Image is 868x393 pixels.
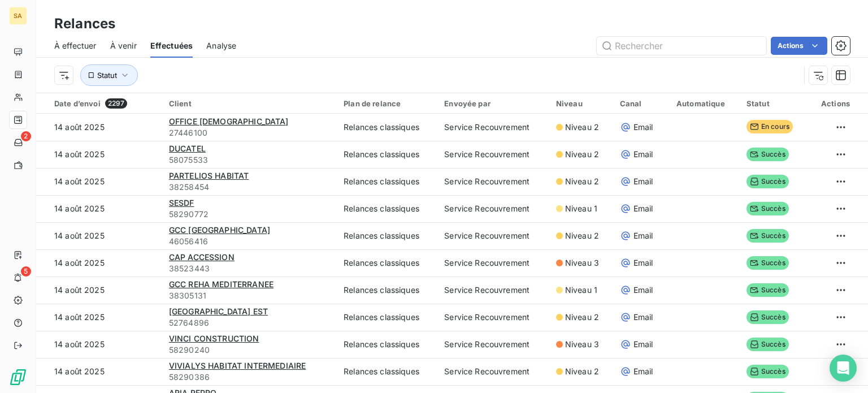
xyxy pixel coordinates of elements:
[437,277,549,304] td: Service Recouvrement
[747,310,789,324] span: Succès
[169,171,249,180] span: PARTELIOS HABITAT
[633,203,653,214] span: Email
[565,230,599,241] span: Niveau 2
[747,148,789,161] span: Succès
[747,202,789,215] span: Succès
[97,71,117,80] span: Statut
[437,358,549,385] td: Service Recouvrement
[437,168,549,195] td: Service Recouvrement
[54,40,97,51] span: À effectuer
[36,114,162,141] td: 14 août 2025
[747,175,789,188] span: Succès
[169,236,330,247] span: 46056416
[337,141,437,168] td: Relances classiques
[36,304,162,331] td: 14 août 2025
[747,99,801,108] div: Statut
[169,144,206,153] span: DUCATEL
[36,358,162,385] td: 14 août 2025
[337,222,437,249] td: Relances classiques
[437,249,549,277] td: Service Recouvrement
[337,249,437,277] td: Relances classiques
[169,182,330,193] span: 38258454
[169,361,306,370] span: VIVIALYS HABITAT INTERMEDIAIRE
[633,230,653,241] span: Email
[36,277,162,304] td: 14 août 2025
[633,284,653,296] span: Email
[169,263,330,274] span: 38523443
[337,277,437,304] td: Relances classiques
[337,114,437,141] td: Relances classiques
[21,131,31,141] span: 2
[337,358,437,385] td: Relances classiques
[437,141,549,168] td: Service Recouvrement
[747,229,789,243] span: Succès
[747,365,789,378] span: Succès
[814,99,850,108] div: Actions
[337,195,437,222] td: Relances classiques
[169,225,270,235] span: GCC [GEOGRAPHIC_DATA]
[633,149,653,160] span: Email
[633,122,653,133] span: Email
[54,14,115,34] h3: Relances
[565,149,599,160] span: Niveau 2
[633,176,653,187] span: Email
[565,339,599,350] span: Niveau 3
[830,355,857,382] div: Open Intercom Messenger
[747,120,793,133] span: En cours
[169,99,192,108] span: Client
[36,249,162,277] td: 14 août 2025
[36,195,162,222] td: 14 août 2025
[337,331,437,358] td: Relances classiques
[565,312,599,323] span: Niveau 2
[169,290,330,301] span: 38305131
[337,304,437,331] td: Relances classiques
[169,252,235,262] span: CAP ACCESSION
[169,198,194,208] span: SESDF
[169,116,289,126] span: OFFICE [DEMOGRAPHIC_DATA]
[565,257,599,269] span: Niveau 3
[676,99,733,108] div: Automatique
[565,284,597,296] span: Niveau 1
[633,366,653,377] span: Email
[206,40,236,51] span: Analyse
[105,98,128,109] span: 2297
[110,40,137,51] span: À venir
[9,368,27,386] img: Logo LeanPay
[747,256,789,270] span: Succès
[169,209,330,220] span: 58290772
[36,222,162,249] td: 14 août 2025
[169,127,330,139] span: 27446100
[633,339,653,350] span: Email
[633,257,653,269] span: Email
[21,266,31,277] span: 5
[169,344,330,356] span: 58290240
[169,372,330,383] span: 58290386
[437,195,549,222] td: Service Recouvrement
[437,304,549,331] td: Service Recouvrement
[747,283,789,297] span: Succès
[9,7,27,25] div: SA
[633,312,653,323] span: Email
[337,168,437,195] td: Relances classiques
[747,338,789,351] span: Succès
[36,168,162,195] td: 14 août 2025
[556,99,606,108] div: Niveau
[444,99,542,108] div: Envoyée par
[36,141,162,168] td: 14 août 2025
[80,64,138,86] button: Statut
[437,331,549,358] td: Service Recouvrement
[597,37,766,55] input: Rechercher
[437,114,549,141] td: Service Recouvrement
[620,99,663,108] div: Canal
[565,366,599,377] span: Niveau 2
[344,99,431,108] div: Plan de relance
[771,37,827,55] button: Actions
[169,306,268,316] span: [GEOGRAPHIC_DATA] EST
[150,40,193,51] span: Effectuées
[9,133,27,152] a: 2
[169,317,330,329] span: 52764896
[169,334,259,343] span: VINCI CONSTRUCTION
[169,279,274,289] span: GCC REHA MEDITERRANEE
[565,122,599,133] span: Niveau 2
[565,176,599,187] span: Niveau 2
